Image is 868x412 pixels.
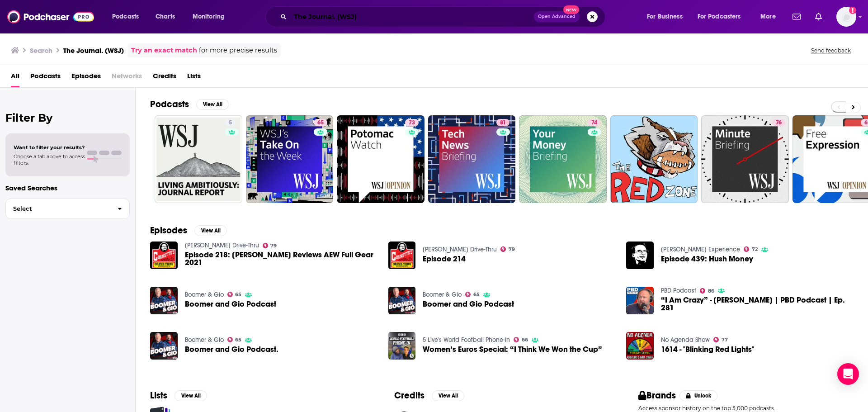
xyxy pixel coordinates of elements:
a: 73 [337,115,425,203]
a: 5 [155,115,242,203]
img: Episode 439: Hush Money [626,242,654,269]
a: Boomer and Gio Podcast [423,300,514,308]
button: open menu [106,9,151,24]
span: 73 [409,118,415,128]
a: Jim Cornette’s Drive-Thru [423,246,497,253]
a: No Agenda Show [661,336,710,344]
a: 79 [263,243,277,248]
a: All [11,69,19,87]
img: Boomer and Gio Podcast [388,287,416,314]
a: 1614 - "Blinking Red Lights" [661,346,754,353]
a: Episode 218: Jim Reviews AEW Full Gear 2021 [185,251,377,266]
a: Episode 214 [423,255,466,263]
a: Women’s Euros Special: “I Think We Won the Cup” [423,346,602,353]
a: Episodes [71,69,101,87]
button: View All [196,99,229,110]
a: Charts [150,9,180,24]
a: 76 [701,115,789,203]
a: 76 [772,119,785,126]
span: 79 [270,244,277,248]
span: Networks [112,69,142,87]
a: Show notifications dropdown [811,9,826,24]
span: Select [6,206,110,212]
span: 5 [229,118,232,128]
button: Select [5,199,130,219]
a: Episode 214 [388,242,416,269]
a: Women’s Euros Special: “I Think We Won the Cup” [388,332,416,360]
a: Show notifications dropdown [789,9,804,24]
span: For Business [647,10,683,23]
span: Logged in as cgiron [836,7,856,27]
span: 77 [722,338,728,342]
span: 86 [708,289,714,293]
button: open menu [641,9,694,24]
span: 74 [591,118,597,128]
span: for more precise results [199,45,277,56]
h2: Podcasts [150,99,189,110]
span: 76 [776,118,782,128]
a: EpisodesView All [150,225,227,236]
a: 72 [744,246,758,252]
span: Choose a tab above to access filters. [14,153,85,166]
h2: Filter By [5,111,130,124]
a: Boomer & Gio [185,291,224,298]
span: Open Advanced [538,14,576,19]
a: 5 [225,119,236,126]
a: Boomer and Gio Podcast. [185,346,278,353]
svg: Add a profile image [849,7,856,14]
a: 74 [519,115,607,203]
a: Episode 439: Hush Money [661,255,753,263]
span: Podcasts [112,10,139,23]
span: Credits [153,69,176,87]
a: Podcasts [30,69,61,87]
button: Unlock [679,390,718,401]
a: Boomer & Gio [185,336,224,344]
p: Access sponsor history on the top 5,000 podcasts. [638,405,854,412]
a: 73 [405,119,419,126]
a: 81 [428,115,516,203]
a: 77 [713,337,728,342]
div: Search podcasts, credits, & more... [274,6,614,27]
span: 72 [752,247,758,251]
img: User Profile [836,7,856,27]
p: Saved Searches [5,184,130,192]
img: Boomer and Gio Podcast. [150,332,178,360]
img: Podchaser - Follow, Share and Rate Podcasts [7,8,94,25]
span: 81 [500,118,506,128]
a: 81 [496,119,509,126]
a: Episode 218: Jim Reviews AEW Full Gear 2021 [150,242,178,269]
a: Jim Cornette’s Drive-Thru [185,242,259,249]
h3: The Journal. (WSJ) [63,46,124,55]
a: 86 [700,288,714,294]
span: 65 [317,118,324,128]
a: PBD Podcast [661,287,696,294]
a: Try an exact match [131,45,197,56]
h2: Lists [150,390,167,401]
span: Want to filter your results? [14,144,85,151]
a: Boomer and Gio Podcast [150,287,178,314]
a: 5 Live's World Football Phone-in [423,336,510,344]
a: 65 [314,119,327,126]
a: Boomer & Gio [423,291,462,298]
span: Monitoring [193,10,225,23]
span: More [760,10,776,23]
button: View All [175,390,207,401]
a: 65 [227,337,242,342]
span: For Podcasters [698,10,741,23]
button: open menu [754,9,787,24]
a: CreditsView All [394,390,464,401]
a: Boomer and Gio Podcast [185,300,276,308]
span: New [563,5,580,14]
a: Lists [187,69,201,87]
a: ListsView All [150,390,207,401]
span: Episode 218: [PERSON_NAME] Reviews AEW Full Gear 2021 [185,251,377,266]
